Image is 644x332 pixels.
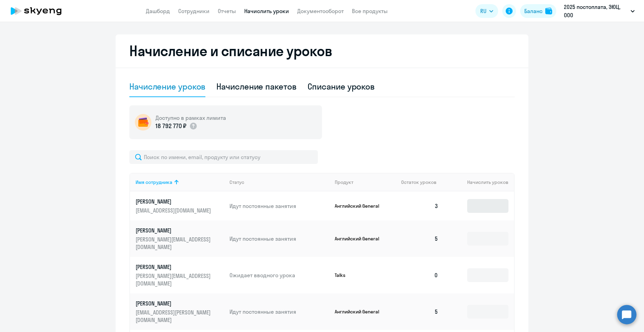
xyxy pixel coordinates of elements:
div: Продукт [335,179,353,185]
p: 18 792 770 ₽ [155,122,186,131]
p: Английский General [335,236,386,242]
img: balance [545,8,552,14]
p: [PERSON_NAME] [136,198,213,205]
p: [PERSON_NAME] [136,263,213,271]
p: [EMAIL_ADDRESS][DOMAIN_NAME] [136,207,213,214]
p: [EMAIL_ADDRESS][PERSON_NAME][DOMAIN_NAME] [136,309,213,324]
button: RU [475,4,498,18]
h2: Начисление и списание уроков [129,43,515,59]
p: Английский General [335,309,386,315]
p: [PERSON_NAME][EMAIL_ADDRESS][DOMAIN_NAME] [136,236,213,251]
button: Балансbalance [520,4,556,18]
p: 2025 постоплата, ЭЮЦ, ООО [564,3,628,19]
h5: Доступно в рамках лимита [155,114,226,122]
a: Отчеты [218,8,236,14]
div: Начисление уроков [129,81,205,92]
a: [PERSON_NAME][EMAIL_ADDRESS][DOMAIN_NAME] [136,198,224,214]
div: Продукт [335,179,396,185]
p: Ожидает вводного урока [229,271,329,279]
p: [PERSON_NAME] [136,227,213,234]
a: Начислить уроки [244,8,289,14]
div: Баланс [524,7,543,15]
a: [PERSON_NAME][PERSON_NAME][EMAIL_ADDRESS][DOMAIN_NAME] [136,227,224,251]
div: Имя сотрудника [136,179,172,185]
a: Все продукты [352,8,388,14]
input: Поиск по имени, email, продукту или статусу [129,150,318,164]
img: wallet-circle.png [135,114,151,131]
p: Идут постоянные занятия [229,308,329,315]
th: Начислить уроков [444,173,514,191]
div: Списание уроков [308,81,375,92]
a: [PERSON_NAME][EMAIL_ADDRESS][PERSON_NAME][DOMAIN_NAME] [136,300,224,324]
div: Статус [229,179,244,185]
p: Идут постоянные занятия [229,202,329,210]
span: Остаток уроков [401,179,437,185]
a: Дашборд [146,8,170,14]
td: 3 [396,191,444,220]
td: 5 [396,220,444,257]
button: 2025 постоплата, ЭЮЦ, ООО [560,3,638,19]
a: Сотрудники [178,8,210,14]
span: RU [480,7,486,15]
div: Начисление пакетов [216,81,296,92]
p: Английский General [335,203,386,209]
p: Идут постоянные занятия [229,235,329,242]
a: Документооборот [297,8,344,14]
div: Остаток уроков [401,179,444,185]
div: Имя сотрудника [136,179,224,185]
p: [PERSON_NAME] [136,300,213,307]
p: Talks [335,272,386,278]
td: 0 [396,257,444,293]
p: [PERSON_NAME][EMAIL_ADDRESS][DOMAIN_NAME] [136,272,213,287]
div: Статус [229,179,329,185]
td: 5 [396,293,444,330]
a: [PERSON_NAME][PERSON_NAME][EMAIL_ADDRESS][DOMAIN_NAME] [136,263,224,287]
